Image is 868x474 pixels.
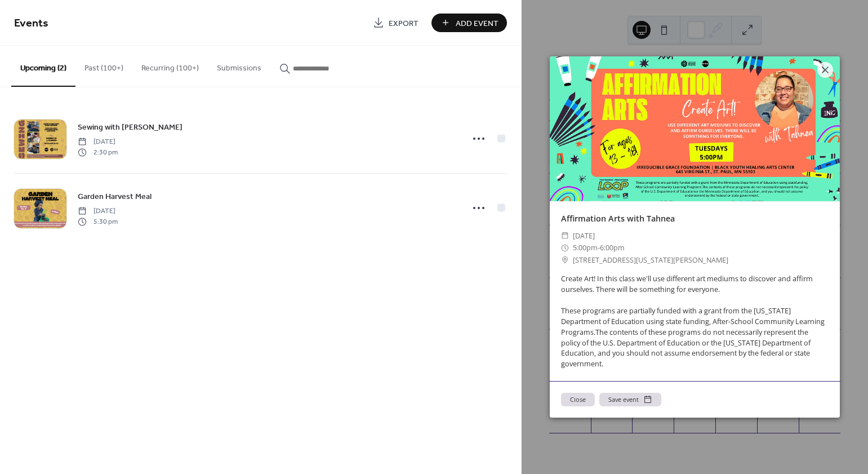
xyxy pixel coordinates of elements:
button: Upcoming (2) [11,46,75,87]
span: - [598,243,600,252]
div: Affirmation Arts with Tahnea [550,212,840,225]
button: Add Event [431,14,507,32]
a: Export [364,14,427,32]
span: 5:30 pm [78,216,118,227]
button: Save event [599,393,661,406]
button: Close [561,393,595,406]
div: ​ [561,242,569,254]
button: Recurring (100+) [132,46,208,86]
span: Events [14,12,48,34]
span: Garden Harvest Meal [78,191,152,203]
span: Export [389,17,419,29]
a: Sewing with [PERSON_NAME] [78,121,182,134]
span: [DATE] [78,137,118,147]
div: Create Art! In this class we'll use different art mediums to discover and affirm ourselves. There... [550,274,840,370]
span: 6:00pm [600,243,625,252]
span: 2:30 pm [78,147,118,157]
div: ​ [561,254,569,266]
div: ​ [561,230,569,242]
span: Sewing with [PERSON_NAME] [78,122,182,134]
button: Past (100+) [75,46,132,86]
span: [STREET_ADDRESS][US_STATE][PERSON_NAME] [573,254,728,266]
span: [DATE] [78,206,118,216]
span: [DATE] [573,230,595,242]
button: Submissions [208,46,270,86]
span: Add Event [456,17,498,29]
span: 5:00pm [573,243,598,252]
a: Garden Harvest Meal [78,190,152,203]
